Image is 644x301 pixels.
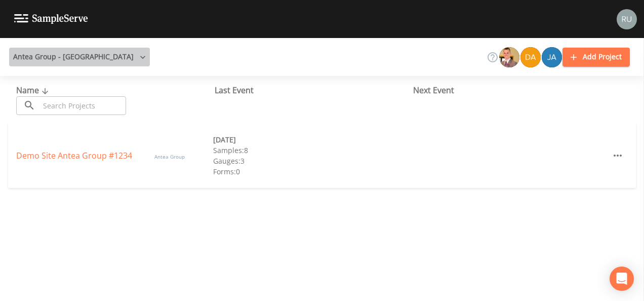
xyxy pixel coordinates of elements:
[499,47,519,67] img: e136a659f92adb7cc39fb153b07a6097
[499,47,520,67] div: Jake Cadle
[39,96,126,115] input: Search Projects
[16,150,134,161] a: Demo Site Antea Group #1234
[617,9,637,29] img: a5c06d64ce99e847b6841ccd0307af82
[213,134,410,145] div: [DATE]
[541,47,562,67] div: Jason Phillips
[562,48,630,66] button: Add Project
[16,85,51,96] span: Name
[413,84,612,96] div: Next Event
[154,153,185,160] span: Antea Group
[610,267,634,291] div: Open Intercom Messenger
[14,14,88,24] img: logo
[520,47,541,67] div: David Weber
[9,48,150,66] button: Antea Group - [GEOGRAPHIC_DATA]
[213,156,410,166] div: Gauges: 3
[213,166,410,177] div: Forms: 0
[215,84,413,96] div: Last Event
[542,47,562,67] img: 96449a373631109900d69db4aec2a4f0
[520,47,541,67] img: a84961a0472e9debc750dd08a004988d
[213,145,410,156] div: Samples: 8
